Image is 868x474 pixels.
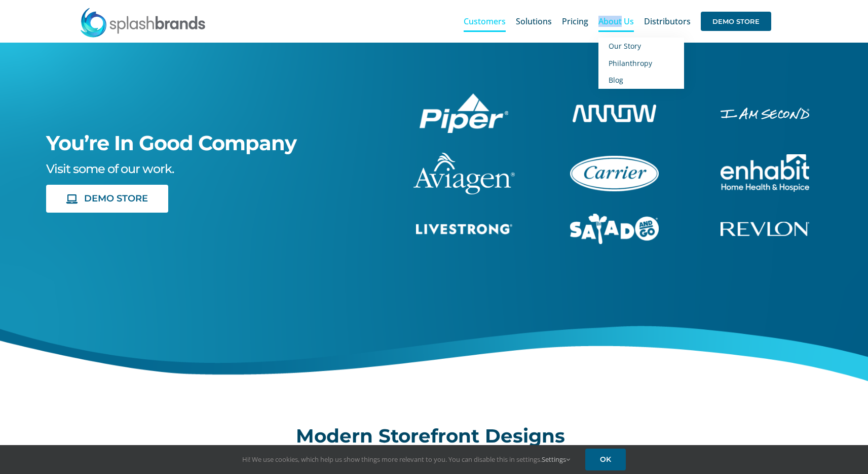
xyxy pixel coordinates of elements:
span: Solutions [516,17,552,25]
span: Blog [609,75,623,85]
a: carrier-1B [570,154,659,165]
img: SplashBrands.com Logo [80,7,206,38]
a: arrow-white [573,103,656,114]
a: Customers [464,5,506,38]
img: Livestrong Store [416,224,512,234]
span: You’re In Good Company [46,130,296,155]
img: aviagen-1C [413,153,515,194]
a: Our Story [598,38,684,55]
a: piper-White [420,92,508,103]
span: Visit some of our work. [46,161,174,176]
a: Philanthropy [598,55,684,72]
a: revlon-flat-white [721,220,809,231]
img: Revlon [721,222,809,236]
a: livestrong-5E-website [416,222,512,233]
a: sng-1C [570,212,659,223]
a: DEMO STORE [46,185,169,213]
span: Customers [464,17,506,25]
img: Salad And Go Store [570,214,659,244]
img: Enhabit Gear Store [721,154,809,192]
span: Philanthropy [609,58,652,68]
span: Hi! We use cookies, which help us show things more relevant to you. You can disable this in setti... [242,455,570,464]
img: Carrier Brand Store [570,156,659,191]
a: Settings [542,455,570,464]
span: Our Story [609,41,641,51]
span: About Us [598,17,634,25]
a: Distributors [644,5,691,38]
h2: Modern Storefront Designs [296,426,572,446]
img: Arrow Store [573,105,656,122]
a: Blog [598,72,684,89]
a: Pricing [562,5,588,38]
span: DEMO STORE [701,12,771,31]
img: I Am Second Store [721,108,809,119]
a: DEMO STORE [701,5,771,38]
span: Pricing [562,17,588,25]
a: enhabit-stacked-white [721,106,809,117]
a: OK [585,449,626,470]
span: Distributors [644,17,691,25]
nav: Main Menu [464,5,771,38]
span: DEMO STORE [84,193,148,204]
img: Piper Pilot Ship [420,93,508,133]
a: enhabit-stacked-white [721,153,809,164]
